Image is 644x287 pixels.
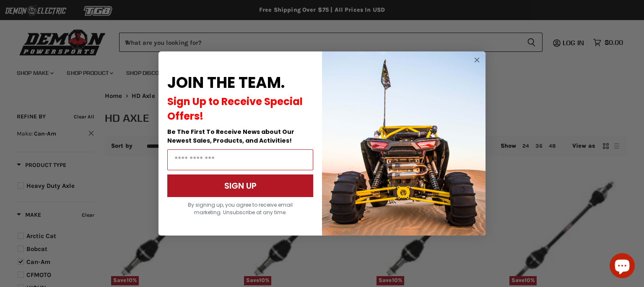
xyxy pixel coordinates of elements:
inbox-online-store-chat: Shopify online store chat [607,253,637,280]
button: Close dialog [472,55,482,65]
span: By signing up, you agree to receive email marketing. Unsubscribe at any time. [188,201,293,216]
span: Be The First To Receive News about Our Newest Sales, Products, and Activities! [167,128,294,145]
button: SIGN UP [167,174,313,197]
span: Sign Up to Receive Special Offers! [167,95,303,123]
span: JOIN THE TEAM. [167,72,285,93]
img: a9095488-b6e7-41ba-879d-588abfab540b.jpeg [322,51,486,236]
input: Email Address [167,149,313,170]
